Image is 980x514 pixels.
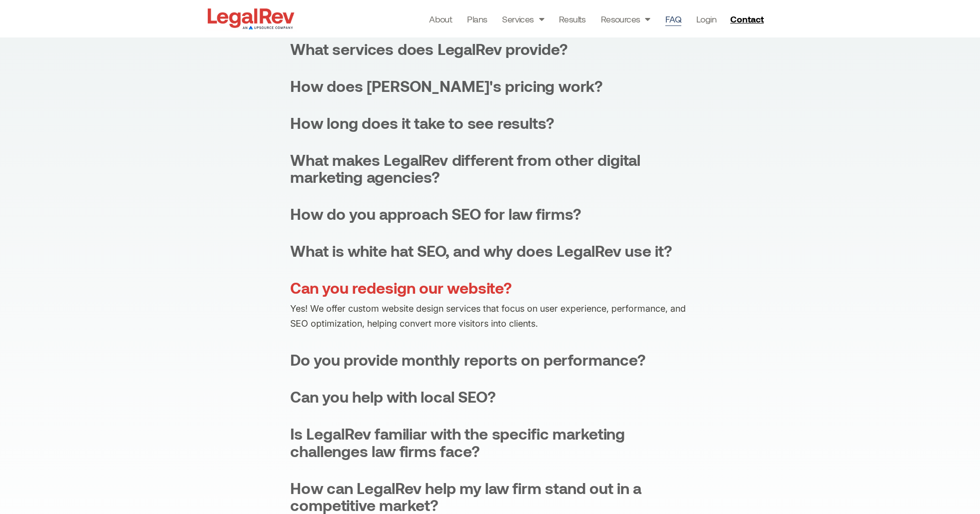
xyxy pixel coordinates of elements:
[290,351,645,368] div: Do you provide monthly reports on performance?
[502,12,544,26] a: Services
[290,77,603,94] div: How does [PERSON_NAME]'s pricing work?
[290,279,512,296] div: Can you redesign our website?
[290,114,690,131] summary: How long does it take to see results?
[467,12,487,26] a: Plans
[290,205,690,222] summary: How do you approach SEO for law firms?
[290,205,581,222] div: How do you approach SEO for law firms?
[601,12,650,26] a: Resources
[290,351,690,368] summary: Do you provide monthly reports on performance?
[290,77,690,94] summary: How does [PERSON_NAME]'s pricing work?
[429,12,716,26] nav: Menu
[290,114,554,131] div: How long does it take to see results?
[290,388,496,405] div: Can you help with local SEO?
[665,12,681,26] a: FAQ
[290,279,690,296] summary: Can you redesign our website?
[290,40,690,57] summary: What services does LegalRev provide?
[429,12,452,26] a: About
[290,151,690,185] summary: What makes LegalRev different from other digital marketing agencies?
[290,480,690,514] summary: How can LegalRev help my law firm stand out in a competitive market?
[696,12,716,26] a: Login
[290,242,690,259] summary: What is white hat SEO, and why does LegalRev use it?
[730,14,764,23] span: Contact
[290,301,690,331] p: Yes! We offer custom website design services that focus on user experience, performance, and SEO ...
[290,242,672,259] div: What is white hat SEO, and why does LegalRev use it?
[290,388,690,405] summary: Can you help with local SEO?
[290,425,690,459] summary: Is LegalRev familiar with the specific marketing challenges law firms face?
[290,40,567,57] div: What services does LegalRev provide?
[559,12,586,26] a: Results
[726,11,770,27] a: Contact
